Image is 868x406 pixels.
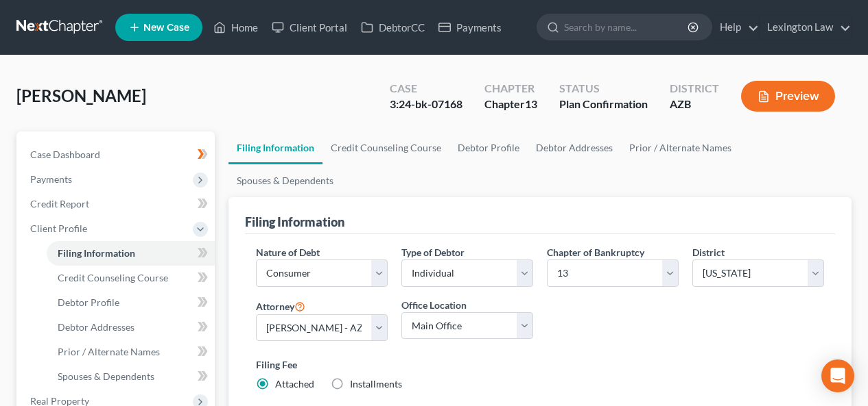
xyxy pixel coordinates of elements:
[741,81,835,112] button: Preview
[760,15,851,40] a: Lexington Law
[143,23,189,33] span: New Case
[670,81,719,97] div: District
[47,241,215,266] a: Filing Information
[692,245,725,259] label: District
[390,81,462,97] div: Case
[559,97,648,112] div: Plan Confirmation
[228,164,342,197] a: Spouses & Dependents
[47,340,215,364] a: Prior / Alternate Names
[228,131,322,164] a: Filing Information
[58,247,135,259] span: Filing Information
[713,15,759,40] a: Help
[16,86,146,105] span: [PERSON_NAME]
[58,296,119,308] span: Debtor Profile
[432,15,508,40] a: Payments
[275,378,314,390] span: Attached
[670,97,719,112] div: AZB
[30,149,100,160] span: Case Dashboard
[401,298,467,312] label: Office Location
[449,131,528,164] a: Debtor Profile
[564,14,690,40] input: Search by name...
[245,214,344,230] div: Filing Information
[390,97,462,112] div: 3:24-bk-07168
[547,245,644,259] label: Chapter of Bankruptcy
[484,81,537,97] div: Chapter
[350,378,402,390] span: Installments
[47,290,215,315] a: Debtor Profile
[19,192,215,216] a: Credit Report
[58,321,134,333] span: Debtor Addresses
[322,131,449,164] a: Credit Counseling Course
[559,81,648,97] div: Status
[401,245,465,259] label: Type of Debtor
[528,131,621,164] a: Debtor Addresses
[256,357,824,372] label: Filing Fee
[30,198,89,210] span: Credit Report
[525,97,537,110] span: 13
[30,173,72,185] span: Payments
[58,272,168,283] span: Credit Counseling Course
[47,266,215,290] a: Credit Counseling Course
[821,359,854,392] div: Open Intercom Messenger
[58,370,154,382] span: Spouses & Dependents
[47,364,215,389] a: Spouses & Dependents
[47,315,215,340] a: Debtor Addresses
[58,346,160,357] span: Prior / Alternate Names
[256,245,320,259] label: Nature of Debt
[354,15,432,40] a: DebtorCC
[265,15,354,40] a: Client Portal
[621,131,740,164] a: Prior / Alternate Names
[256,298,305,314] label: Attorney
[19,142,215,167] a: Case Dashboard
[484,97,537,112] div: Chapter
[207,15,265,40] a: Home
[30,223,87,234] span: Client Profile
